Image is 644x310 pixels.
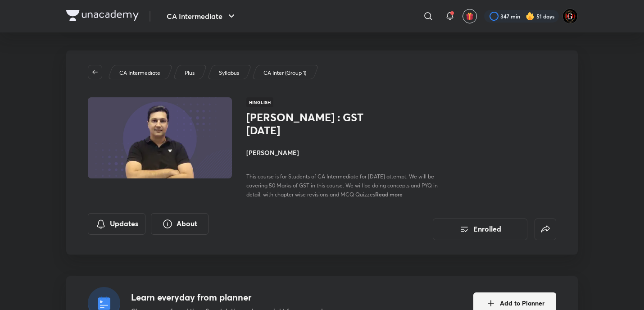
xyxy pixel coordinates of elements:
[535,219,556,240] button: false
[246,111,394,137] h1: [PERSON_NAME] : GST [DATE]
[185,69,195,77] p: Plus
[246,148,448,157] h4: [PERSON_NAME]
[218,69,241,77] a: Syllabus
[183,69,196,77] a: Plus
[463,9,477,23] button: avatar
[66,10,139,23] a: Company Logo
[161,7,242,25] button: CA Intermediate
[526,12,535,21] img: streak
[119,69,160,77] p: CA Intermediate
[562,9,578,24] img: DGD°MrBEAN
[131,291,340,304] h4: Learn everyday from planner
[88,213,145,235] button: Updates
[246,173,438,198] span: This course is for Students of CA Intermediate for [DATE] attempt. We will be covering 50 Marks o...
[151,213,209,235] button: About
[375,191,403,198] span: Read more
[263,69,306,77] p: CA Inter (Group 1)
[262,69,308,77] a: CA Inter (Group 1)
[246,97,273,107] span: Hinglish
[66,10,139,21] img: Company Logo
[219,69,239,77] p: Syllabus
[433,219,527,240] button: Enrolled
[466,12,474,20] img: avatar
[118,69,162,77] a: CA Intermediate
[86,96,233,179] img: Thumbnail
